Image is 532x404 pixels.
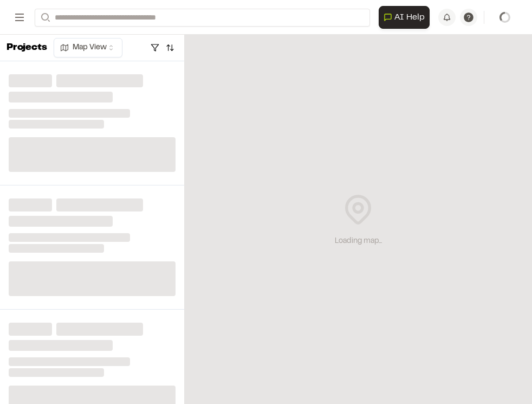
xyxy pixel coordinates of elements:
span: AI Help [394,11,425,24]
div: Loading map... [335,235,382,247]
button: Search [35,9,54,27]
div: Open AI Assistant [379,6,434,29]
p: Projects [7,41,47,55]
button: Open AI Assistant [379,6,430,29]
